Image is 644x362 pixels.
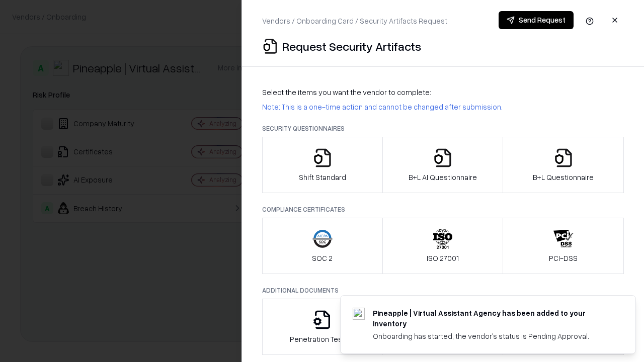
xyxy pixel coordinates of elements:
[503,218,624,274] button: PCI-DSS
[312,253,333,263] p: SOC 2
[262,87,624,98] p: Select the items you want the vendor to complete:
[262,218,383,274] button: SOC 2
[373,308,611,329] div: Pineapple | Virtual Assistant Agency has been added to your inventory
[382,218,504,274] button: ISO 27001
[503,137,624,193] button: B+L Questionnaire
[499,11,574,29] button: Send Request
[262,205,624,214] p: Compliance Certificates
[262,16,447,26] p: Vendors / Onboarding Card / Security Artifacts Request
[262,102,624,112] p: Note: This is a one-time action and cannot be changed after submission.
[262,124,624,133] p: Security Questionnaires
[290,334,355,344] p: Penetration Testing
[409,172,477,183] p: B+L AI Questionnaire
[262,286,624,295] p: Additional Documents
[299,172,346,183] p: Shift Standard
[382,137,504,193] button: B+L AI Questionnaire
[533,172,594,183] p: B+L Questionnaire
[549,253,578,263] p: PCI-DSS
[373,331,611,341] div: Onboarding has started, the vendor's status is Pending Approval.
[262,137,383,193] button: Shift Standard
[353,308,365,320] img: trypineapple.com
[427,253,459,263] p: ISO 27001
[262,299,383,355] button: Penetration Testing
[282,38,421,54] p: Request Security Artifacts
